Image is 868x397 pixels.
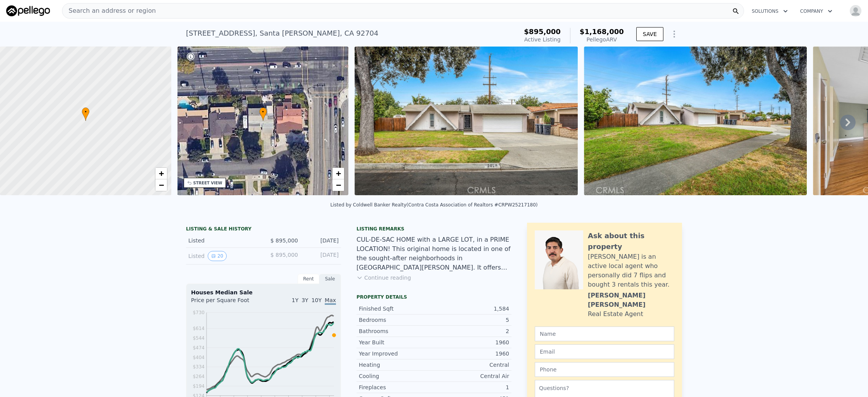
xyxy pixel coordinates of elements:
tspan: $194 [193,383,205,389]
div: Listing remarks [356,226,511,232]
button: Show Options [666,26,682,42]
input: Phone [535,362,674,377]
div: Central [434,361,509,369]
div: [STREET_ADDRESS] , Santa [PERSON_NAME] , CA 92704 [186,28,379,39]
button: Continue reading [356,274,411,282]
div: [DATE] [304,251,339,261]
img: Pellego [6,5,50,16]
div: 1 [434,383,509,391]
tspan: $474 [193,345,205,351]
div: Ask about this property [588,230,674,252]
div: LISTING & SALE HISTORY [186,226,341,234]
span: − [336,180,341,190]
div: Listed [188,251,257,261]
div: Houses Median Sale [191,289,336,296]
tspan: $334 [193,364,205,370]
tspan: $544 [193,335,205,341]
span: Max [325,297,336,305]
button: SAVE [636,27,663,41]
span: + [336,168,341,178]
span: 1Y [292,297,298,303]
div: Bathrooms [359,327,434,335]
div: Year Built [359,339,434,346]
div: 1,584 [434,305,509,313]
div: Real Estate Agent [588,309,643,319]
span: 3Y [301,297,308,303]
div: Rent [298,274,319,284]
span: $ 895,000 [270,237,298,244]
div: Sale [319,274,341,284]
a: Zoom in [332,168,344,179]
div: Pellego ARV [580,36,624,43]
div: Year Improved [359,350,434,357]
span: • [82,108,90,115]
div: CUL-DE-SAC HOME with a LARGE LOT, in a PRIME LOCATION! This original home is located in one of th... [356,235,511,272]
div: 2 [434,327,509,335]
tspan: $404 [193,355,205,360]
div: Listed by Coldwell Banker Realty (Contra Costa Association of Realtors #CRPW25217180) [331,202,538,208]
div: • [259,107,267,121]
div: Price per Square Foot [191,296,263,309]
img: Sale: 169847706 Parcel: 63133077 [355,46,578,195]
div: [DATE] [304,237,339,244]
div: Central Air [434,372,509,380]
input: Name [535,327,674,341]
div: [PERSON_NAME] is an active local agent who personally did 7 flips and bought 3 rentals this year. [588,252,674,289]
div: STREET VIEW [193,180,222,186]
button: Company [794,4,839,18]
div: Listed [188,237,257,244]
span: Active Listing [524,36,561,43]
tspan: $264 [193,374,205,379]
div: Fireplaces [359,383,434,391]
button: View historical data [208,251,227,261]
div: [PERSON_NAME] [PERSON_NAME] [588,291,674,309]
span: $ 895,000 [270,252,298,258]
span: − [158,180,164,190]
span: Search an address or region [62,6,156,15]
div: Property details [356,294,511,300]
a: Zoom in [155,168,167,179]
span: $895,000 [524,27,561,36]
a: Zoom out [155,179,167,191]
div: Cooling [359,372,434,380]
div: 5 [434,316,509,324]
img: avatar [849,5,862,17]
button: Solutions [746,4,794,18]
div: Finished Sqft [359,305,434,313]
div: • [82,107,90,121]
div: 1960 [434,339,509,346]
span: $1,168,000 [580,27,624,36]
span: + [158,168,164,178]
div: Bedrooms [359,316,434,324]
a: Zoom out [332,179,344,191]
div: Heating [359,361,434,369]
div: 1960 [434,350,509,357]
span: 10Y [312,297,322,303]
span: • [259,108,267,115]
input: Email [535,344,674,359]
tspan: $730 [193,310,205,315]
img: Sale: 169847706 Parcel: 63133077 [584,46,807,195]
tspan: $614 [193,326,205,331]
